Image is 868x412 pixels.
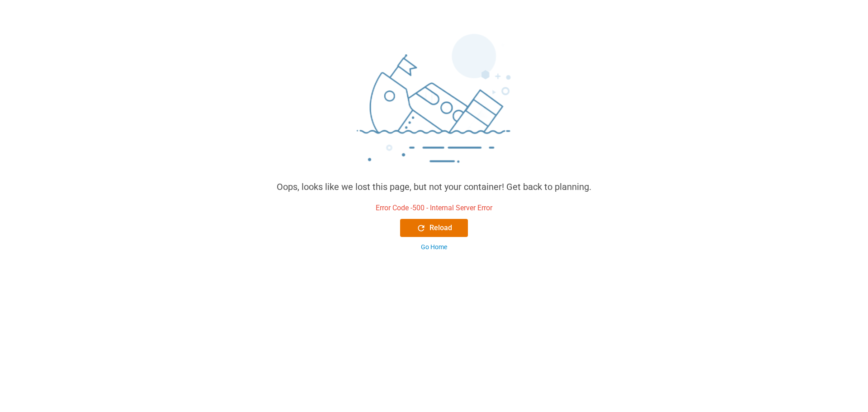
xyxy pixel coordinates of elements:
div: Oops, looks like we lost this page, but not your container! Get back to planning. [277,180,591,194]
div: Reload [416,223,452,233]
div: Go Home [421,242,447,252]
div: Error Code - 500 - Internal Server Error [376,203,492,213]
button: Reload [400,219,468,237]
img: sinking_ship.png [298,30,570,180]
button: Go Home [400,242,468,252]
